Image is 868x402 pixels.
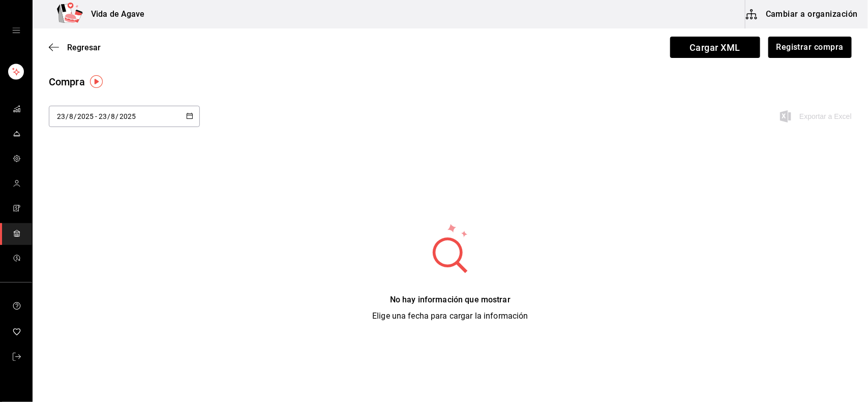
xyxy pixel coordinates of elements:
[49,43,101,52] button: Regresar
[372,294,528,306] div: No hay información que mostrar
[66,112,69,120] span: /
[90,75,103,88] img: Tooltip marker
[372,311,528,321] span: Elige una fecha para cargar la información
[74,112,77,120] span: /
[95,112,97,120] span: -
[111,112,116,120] input: Month
[119,112,136,120] input: Year
[56,112,66,120] input: Day
[670,37,760,58] span: Cargar XML
[69,112,74,120] input: Month
[116,112,119,120] span: /
[49,74,85,89] div: Compra
[12,26,20,35] button: open drawer
[77,112,94,120] input: Year
[98,112,107,120] input: Day
[107,112,110,120] span: /
[768,37,852,58] button: Registrar compra
[83,8,145,20] h3: Vida de Agave
[67,43,101,52] span: Regresar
